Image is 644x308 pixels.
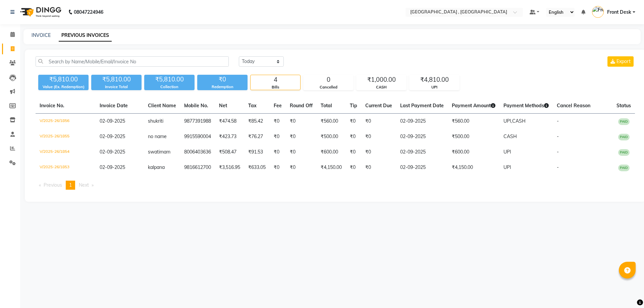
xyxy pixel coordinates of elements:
td: V/2025-26/1856 [36,114,96,129]
td: ₹600.00 [448,144,499,160]
span: CASH [503,133,517,139]
span: Fee [274,103,282,109]
div: ₹5,810.00 [38,75,89,84]
input: Search by Name/Mobile/Email/Invoice No [36,56,229,67]
span: Round Off [290,103,313,109]
td: ₹500.00 [317,129,346,144]
td: ₹0 [361,144,396,160]
div: 4 [251,75,300,84]
td: ₹423.73 [215,129,244,144]
span: - [557,164,559,170]
td: 02-09-2025 [396,160,448,175]
td: ₹560.00 [448,114,499,129]
span: Client Name [148,103,176,109]
span: CASH [512,118,526,124]
span: - [557,133,559,139]
td: ₹508.47 [215,144,244,160]
span: 02-09-2025 [100,118,125,124]
span: Invoice Date [100,103,128,109]
td: ₹0 [361,129,396,144]
span: Last Payment Date [400,103,444,109]
td: 02-09-2025 [396,129,448,144]
td: ₹0 [346,114,361,129]
td: ₹3,516.95 [215,160,244,175]
span: Mobile No. [184,103,208,109]
td: ₹4,150.00 [448,160,499,175]
nav: Pagination [36,181,635,190]
span: Net [219,103,227,109]
td: 9816612700 [180,160,215,175]
span: UPI, [503,118,512,124]
td: 8006403636 [180,144,215,160]
td: ₹76.27 [244,129,270,144]
td: V/2025-26/1853 [36,160,96,175]
span: UPI [503,164,511,170]
td: ₹0 [286,129,317,144]
span: 1 [69,182,72,188]
td: ₹0 [286,114,317,129]
img: logo [17,3,63,21]
span: Payment Methods [503,103,549,109]
td: V/2025-26/1855 [36,129,96,144]
span: Next [79,182,89,188]
a: PREVIOUS INVOICES [59,29,112,42]
div: ₹1,000.00 [357,75,406,84]
td: ₹0 [346,160,361,175]
td: ₹0 [270,129,286,144]
span: Front Desk [607,9,631,16]
td: ₹4,150.00 [317,160,346,175]
span: kalpana [148,164,165,170]
td: ₹0 [361,114,396,129]
span: PAID [618,118,630,125]
div: Invoice Total [91,84,142,90]
span: PAID [618,149,630,156]
td: ₹0 [270,144,286,160]
div: CASH [357,84,406,90]
td: ₹0 [346,129,361,144]
div: Collection [144,84,195,90]
td: ₹91.53 [244,144,270,160]
td: ₹85.42 [244,114,270,129]
td: ₹0 [286,160,317,175]
span: 02-09-2025 [100,164,125,170]
td: 02-09-2025 [396,114,448,129]
td: ₹474.58 [215,114,244,129]
div: Redemption [197,84,248,90]
td: ₹633.05 [244,160,270,175]
td: 9877391988 [180,114,215,129]
td: ₹500.00 [448,129,499,144]
td: ₹0 [286,144,317,160]
span: Invoice No. [40,103,64,109]
span: PAID [618,134,630,140]
span: Tax [248,103,257,109]
td: ₹600.00 [317,144,346,160]
img: Front Desk [592,6,604,18]
div: ₹0 [197,75,248,84]
td: ₹0 [346,144,361,160]
div: UPI [410,84,459,90]
span: Current Due [365,103,392,109]
div: ₹5,810.00 [144,75,195,84]
span: Total [321,103,332,109]
span: 02-09-2025 [100,149,125,155]
td: 02-09-2025 [396,144,448,160]
span: - [557,118,559,124]
button: Export [607,56,634,67]
span: Export [616,58,631,64]
span: shukriti [148,118,163,124]
div: ₹4,810.00 [410,75,459,84]
span: Cancel Reason [557,103,590,109]
span: UPI [503,149,511,155]
span: PAID [618,165,630,171]
div: ₹5,810.00 [91,75,142,84]
span: Previous [44,182,62,188]
td: ₹0 [361,160,396,175]
td: 9915590004 [180,129,215,144]
span: 02-09-2025 [100,133,125,139]
span: Tip [350,103,357,109]
span: Payment Amount [452,103,495,109]
span: swati [148,149,160,155]
span: mam [160,149,170,155]
div: Value (Ex. Redemption) [38,84,89,90]
span: no name [148,133,167,139]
